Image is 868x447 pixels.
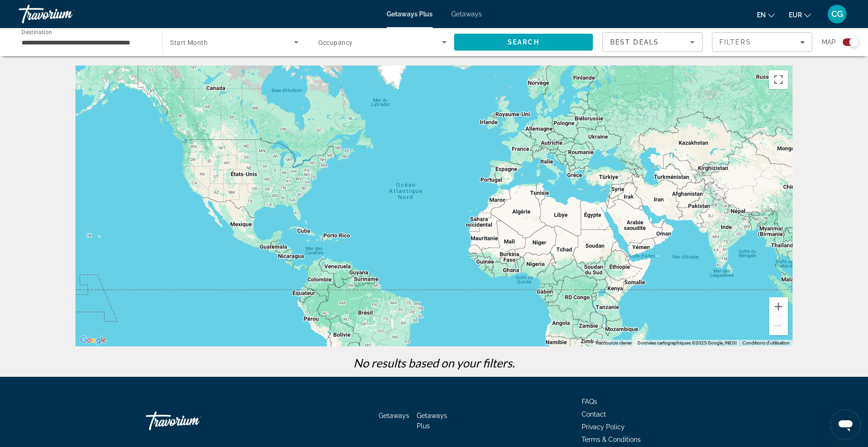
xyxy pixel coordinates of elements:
[789,8,811,22] button: Change currency
[19,2,112,26] a: Travorium
[78,334,109,346] a: Ouvrir cette zone dans Google Maps (dans une nouvelle fenêtre)
[451,10,482,18] a: Getaways
[170,39,208,46] span: Start Month
[582,410,606,418] a: Contact
[582,423,625,431] a: Privacy Policy
[610,37,695,48] mat-select: Sort by
[582,436,641,443] a: Terms & Conditions
[417,412,447,430] a: Getaways Plus
[387,10,433,18] a: Getaways Plus
[508,38,539,46] span: Search
[596,340,632,346] button: Raccourcis clavier
[769,297,788,316] button: Zoom avant
[318,39,353,46] span: Occupancy
[769,70,788,89] button: Passer en plein écran
[831,9,843,19] span: CG
[582,398,597,405] a: FAQs
[22,37,150,48] input: Select destination
[831,410,861,440] iframe: Bouton de lancement de la fenêtre de messagerie
[610,38,659,46] span: Best Deals
[789,11,802,19] span: EUR
[637,340,737,345] span: Données cartographiques ©2025 Google, INEGI
[757,11,766,19] span: en
[712,32,812,52] button: Filters
[769,316,788,335] button: Zoom arrière
[719,38,751,46] span: Filters
[757,8,775,22] button: Change language
[71,356,797,370] p: No results based on your filters.
[822,36,836,49] span: Map
[78,334,109,346] img: Google
[454,34,593,51] button: Search
[379,412,409,419] a: Getaways
[742,340,790,345] a: Conditions d'utilisation (s'ouvre dans un nouvel onglet)
[22,29,52,35] span: Destination
[825,4,849,24] button: User Menu
[146,407,239,435] a: Go Home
